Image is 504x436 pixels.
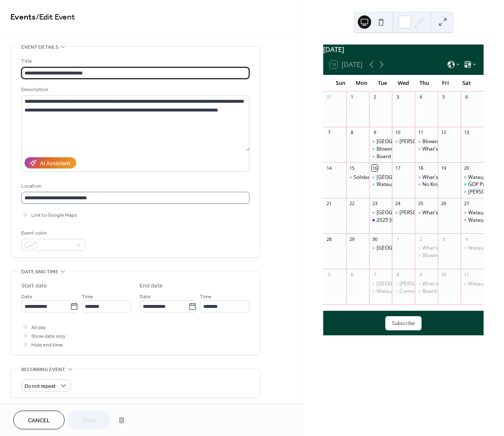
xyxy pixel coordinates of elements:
[463,236,469,242] div: 4
[392,209,415,216] div: Boone Town Council Meetings
[415,146,438,153] div: What's the Plan? Indivisible Meeting (Virtual)
[372,94,378,100] div: 2
[392,280,415,287] div: Boone Town Council
[372,129,378,136] div: 9
[422,181,486,188] div: No Kings Event Kick-Off Call
[323,45,484,54] div: [DATE]
[415,174,438,181] div: What's the Plan? Indivisible Meeting (Virtual)
[377,181,477,188] div: Watauga Board of Commissioners Meeting
[369,138,392,145] div: King Street Farmers Market- Downtown Boone
[461,188,484,196] div: Lincoln-Reagan Dinner: Jim Jordan
[21,229,84,238] div: Event color
[369,288,392,295] div: Watauga Board of Elections Regular Meeting
[369,209,392,216] div: King Street Farmers Market- Downtown Boone
[461,217,484,224] div: Watauga Democratic Fall Rally
[21,57,248,66] div: Title
[369,217,392,224] div: 2025 Watauga County Meet the Candidates Forum
[372,236,378,242] div: 30
[31,332,65,341] span: Show date only
[31,341,63,349] span: Hide end time
[369,146,392,153] div: Blowing Rock Town Council Meeting
[461,280,484,287] div: Watauga County Farmers Market
[326,94,332,100] div: 31
[463,201,469,207] div: 27
[369,174,392,181] div: King Street Farmers Market- Downtown Boone
[326,201,332,207] div: 21
[369,280,392,287] div: King Street Farmers Market- Downtown Boone
[415,280,438,287] div: What's the Plan? Indivisible Meeting (Virtual)
[372,165,378,171] div: 16
[385,316,422,330] button: Subscribe
[392,138,415,145] div: Boone Town Council
[417,94,424,100] div: 4
[377,153,441,160] div: Board of Education Meeting
[435,75,456,92] div: Fri
[463,271,469,277] div: 11
[354,174,397,181] div: Solidarity in Action
[392,288,415,295] div: Community FEaST for equitable sustainable food system
[349,236,355,242] div: 29
[394,94,401,100] div: 3
[25,157,76,168] button: AI Assistant
[28,416,50,425] span: Cancel
[21,43,58,52] span: Event details
[440,236,447,242] div: 3
[461,181,484,188] div: GOP Protest at AppState / Food Drive for Hospitality House
[372,75,393,92] div: Tue
[440,201,447,207] div: 26
[372,201,378,207] div: 23
[326,236,332,242] div: 28
[21,282,47,290] div: Start date
[21,85,248,94] div: Description
[422,252,494,259] div: Blowing Rock Candidate Forum
[394,236,401,242] div: 1
[394,165,401,171] div: 17
[393,75,414,92] div: Wed
[417,201,424,207] div: 25
[10,9,36,25] a: Events
[200,292,212,301] span: Time
[36,9,75,25] span: / Edit Event
[440,94,447,100] div: 5
[463,129,469,136] div: 13
[351,75,372,92] div: Mon
[461,245,484,252] div: Watauga County Farmers Market
[399,209,494,216] div: [PERSON_NAME] Town Council Meetings
[417,165,424,171] div: 18
[399,280,471,287] div: [PERSON_NAME] Town Council
[417,129,424,136] div: 11
[399,138,471,145] div: [PERSON_NAME] Town Council
[417,236,424,242] div: 2
[40,159,70,168] div: AI Assistant
[394,271,401,277] div: 8
[326,165,332,171] div: 14
[82,292,93,301] span: Time
[13,411,65,429] button: Cancel
[415,288,438,295] div: Board of Education Meeting
[456,75,477,92] div: Sat
[140,292,151,301] span: Date
[140,282,163,290] div: End date
[394,201,401,207] div: 24
[463,165,469,171] div: 20
[326,129,332,136] div: 7
[31,323,46,332] span: All day
[440,271,447,277] div: 10
[440,165,447,171] div: 19
[463,94,469,100] div: 6
[326,271,332,277] div: 5
[394,129,401,136] div: 10
[415,181,438,188] div: No Kings Event Kick-Off Call
[369,153,392,160] div: Board of Education Meeting
[414,75,435,92] div: Thu
[330,75,351,92] div: Sun
[349,129,355,136] div: 8
[349,271,355,277] div: 6
[415,209,438,216] div: What's the Plan? Indivisible Meeting (Virtual)
[415,245,438,252] div: What's the Plan? Indivisible Meeting (Virtual)
[372,271,378,277] div: 7
[417,271,424,277] div: 9
[369,245,392,252] div: King Street Farmers Market- Downtown Boone
[369,181,392,188] div: Watauga Board of Commissioners Meeting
